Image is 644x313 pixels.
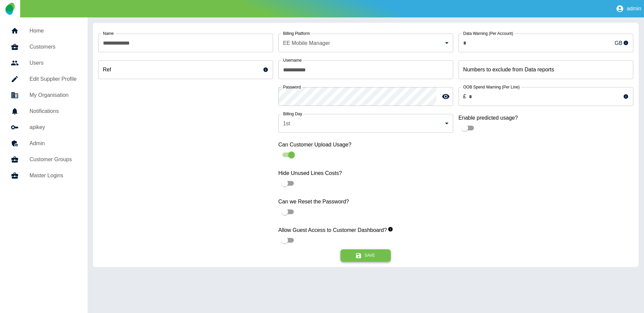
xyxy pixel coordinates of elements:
[5,55,82,71] a: Users
[5,23,82,39] a: Home
[463,30,513,36] label: Data Warning (Per Account)
[5,168,82,184] a: Master Logins
[627,6,641,12] p: admin
[283,84,301,90] label: Password
[30,155,77,164] h5: Customer Groups
[30,139,77,147] h5: Admin
[30,107,77,115] h5: Notifications
[623,94,629,99] svg: This sets the warning limit for each line’s Out-of-Bundle usage and usage exceeding the limit wil...
[5,71,82,87] a: Edit Supplier Profile
[439,90,452,103] button: toggle password visibility
[5,87,82,103] a: My Organisation
[283,30,310,36] label: Billing Platform
[5,103,82,119] a: Notifications
[278,114,453,133] div: 1st
[278,141,453,148] label: Can Customer Upload Usage?
[5,119,82,135] a: apikey
[5,3,14,15] img: Logo
[30,123,77,131] h5: apikey
[283,111,302,117] label: Billing Day
[459,114,633,122] label: Enable predicted usage?
[30,27,77,35] h5: Home
[463,84,520,90] label: OOB Spend Warning (Per Line)
[278,34,453,52] div: EE Mobile Manager
[613,2,644,15] button: admin
[30,43,77,51] h5: Customers
[278,198,453,205] label: Can we Reset the Password?
[623,40,629,46] svg: This sets the monthly warning limit for your customer’s Mobile Data usage and will be displayed a...
[263,67,268,72] svg: This is a unique reference for your use - it can be anything
[463,92,466,101] p: £
[278,226,453,234] label: Allow Guest Access to Customer Dashboard?
[30,172,77,180] h5: Master Logins
[30,75,77,83] h5: Edit Supplier Profile
[30,91,77,99] h5: My Organisation
[5,135,82,151] a: Admin
[283,57,302,63] label: Username
[30,59,77,67] h5: Users
[5,151,82,168] a: Customer Groups
[340,249,391,262] button: Save
[5,39,82,55] a: Customers
[103,30,114,36] label: Name
[278,169,453,177] label: Hide Unused Lines Costs?
[388,227,393,232] svg: When enabled, this allows guest users to view your customer dashboards.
